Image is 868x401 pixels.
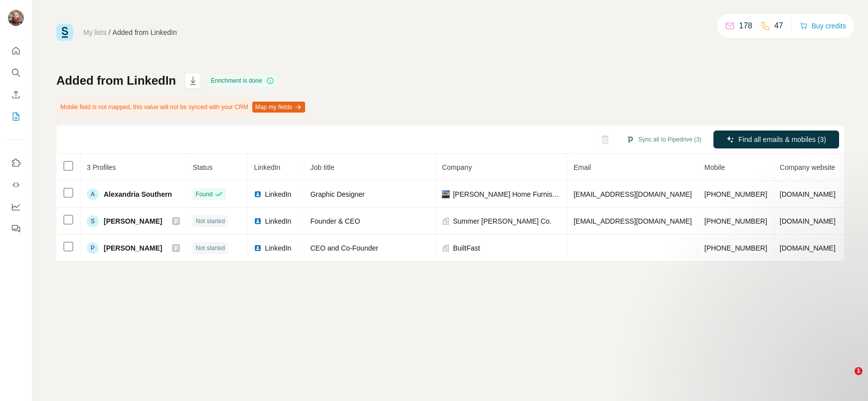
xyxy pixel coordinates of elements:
span: [PHONE_NUMBER] [704,217,767,225]
span: Email [573,163,591,171]
button: Dashboard [8,198,24,216]
div: P [87,242,99,254]
span: Job title [310,163,334,171]
button: Use Surfe on LinkedIn [8,154,24,172]
span: Graphic Designer [310,190,364,198]
p: 178 [739,20,752,32]
button: Feedback [8,220,24,238]
li: / [109,27,111,37]
button: Use Surfe API [8,176,24,194]
img: Avatar [8,10,24,26]
span: LinkedIn [254,163,280,171]
span: 1 [855,367,863,375]
span: Not started [195,217,225,226]
div: Added from LinkedIn [113,27,177,37]
span: [PHONE_NUMBER] [704,190,767,198]
span: BuiltFast [453,243,480,253]
span: Summer [PERSON_NAME] Co. [453,216,551,226]
span: LinkedIn [265,243,291,253]
div: Enrichment is done [208,75,277,87]
p: 47 [774,20,783,32]
span: Not started [195,244,225,253]
span: 3 Profiles [87,163,116,171]
div: S [87,215,99,227]
span: Status [192,163,212,171]
span: [PERSON_NAME] [104,216,162,226]
span: LinkedIn [265,189,291,199]
span: Alexandria Southern [104,189,172,199]
img: Surfe Logo [56,24,73,41]
button: Enrich CSV [8,86,24,104]
button: Search [8,64,24,82]
button: Map my fields [252,102,305,113]
img: LinkedIn logo [254,190,262,198]
span: [PERSON_NAME] [104,243,162,253]
h1: Added from LinkedIn [56,73,176,89]
button: Find all emails & mobiles (3) [713,131,839,148]
div: Mobile field is not mapped, this value will not be synced with your CRM [56,99,307,116]
button: Buy credits [800,19,846,33]
button: Sync all to Pipedrive (3) [619,132,708,147]
button: My lists [8,108,24,126]
a: My lists [83,28,107,36]
iframe: Intercom live chat [834,367,858,391]
div: A [87,188,99,200]
span: Mobile [704,163,725,171]
span: [DOMAIN_NAME] [780,217,836,225]
img: LinkedIn logo [254,217,262,225]
img: LinkedIn logo [254,244,262,252]
span: Found [195,190,212,199]
span: Company website [780,163,835,171]
span: [EMAIL_ADDRESS][DOMAIN_NAME] [573,190,692,198]
button: Quick start [8,42,24,60]
span: Founder & CEO [310,217,360,225]
span: LinkedIn [265,216,291,226]
span: Company [442,163,472,171]
img: company-logo [442,190,450,198]
span: Find all emails & mobiles (3) [738,134,826,144]
span: [EMAIL_ADDRESS][DOMAIN_NAME] [573,217,692,225]
span: [PERSON_NAME] Home Furnishings Inc [453,189,561,199]
span: CEO and Co-Founder [310,244,378,252]
span: [DOMAIN_NAME] [780,190,836,198]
